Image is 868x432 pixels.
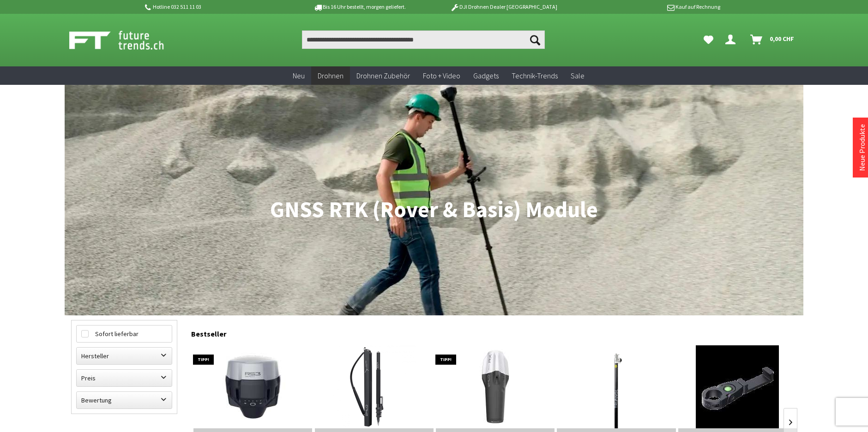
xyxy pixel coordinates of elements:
[69,29,184,52] img: Shop Futuretrends - zur Startseite wechseln
[423,71,460,80] span: Foto + Video
[505,66,564,85] a: Technik-Trends
[77,370,172,386] label: Preis
[191,320,797,343] div: Bestseller
[432,1,576,12] p: DJI Drohnen Dealer [GEOGRAPHIC_DATA]
[576,1,720,12] p: Kauf auf Rechnung
[356,71,410,80] span: Drohnen Zubehör
[350,66,416,85] a: Drohnen Zubehör
[332,345,416,428] img: Pole Emlid Hold - Teleskopstange mit Handyhalterung, 1.80m
[77,348,172,364] label: Hersteller
[77,392,172,408] label: Bewertung
[473,71,499,80] span: Gadgets
[311,66,350,85] a: Drohnen
[286,66,311,85] a: Neu
[699,30,718,49] a: Meine Favoriten
[416,66,467,85] a: Foto + Video
[571,71,585,80] span: Sale
[318,71,344,80] span: Drohnen
[467,66,505,85] a: Gadgets
[287,1,431,12] p: Bis 16 Uhr bestellt, morgen geliefert.
[770,31,794,46] span: 0,00 CHF
[575,345,658,428] img: Triangl Teleskopstange 2,4 m mit Zentimetereinteilung
[525,30,545,49] button: Suchen
[302,30,545,49] input: Produkt, Marke, Kategorie, EAN, Artikelnummer…
[512,71,558,80] span: Technik-Trends
[143,1,287,12] p: Hotline 032 511 11 03
[747,30,799,49] a: Warenkorb
[857,124,867,171] a: Neue Produkte
[293,71,305,80] span: Neu
[564,66,591,85] a: Sale
[454,345,537,428] img: Emlid Reach RX - RTK GNSS Receiver
[696,345,779,428] img: EMLID - Handyhalterung Emlid Hold zu der Teleskopstange
[722,30,743,49] a: Dein Konto
[211,345,295,428] img: REACH RS3 von Emlid - GNSS-Empfänger mit Neigungssensor
[71,198,797,221] h1: GNSS RTK (Rover & Basis) Module
[77,325,172,342] label: Sofort lieferbar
